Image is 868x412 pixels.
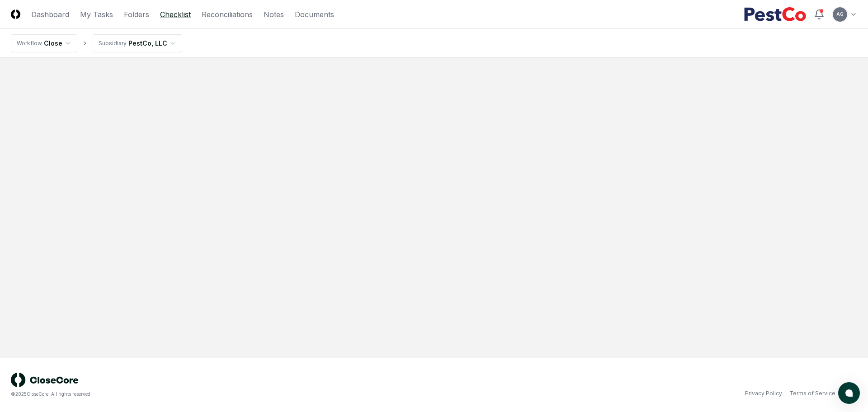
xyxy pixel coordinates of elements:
a: Terms of Service [789,389,835,398]
button: AG [832,6,848,23]
a: Reconciliations [202,9,253,20]
span: AG [836,11,844,18]
a: Checklist [160,9,191,20]
a: Notes [264,9,284,20]
a: Dashboard [31,9,69,20]
nav: breadcrumb [11,34,182,52]
a: Privacy Policy [745,389,782,398]
a: My Tasks [80,9,113,20]
div: © 2025 CloseCore. All rights reserved. [11,391,434,398]
button: atlas-launcher [838,382,860,404]
div: Workflow [17,39,42,47]
img: PestCo logo [744,7,807,22]
a: Folders [124,9,149,20]
a: Documents [295,9,334,20]
div: Subsidiary [99,39,127,47]
img: Logo [11,9,20,19]
img: logo [11,373,79,387]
